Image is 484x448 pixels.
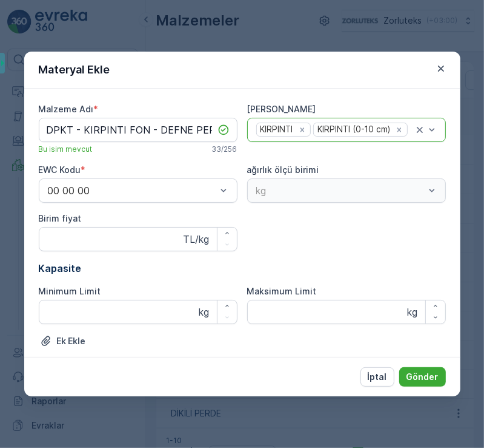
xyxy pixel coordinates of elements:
[393,124,406,135] div: Remove KIRPINTI (0-10 cm)
[39,144,93,154] span: Bu isim mevcut
[360,367,394,387] button: İptal
[399,367,446,387] button: Gönder
[257,123,295,136] div: KIRPINTI
[314,123,392,136] div: KIRPINTI (0-10 cm)
[39,261,446,276] p: Kapasite
[408,305,418,319] p: kg
[247,286,317,296] label: Maksimum Limit
[39,334,87,348] button: Dosya Yükle
[39,165,81,175] label: EWC Kodu
[39,104,94,114] label: Malzeme Adı
[39,213,82,223] label: Birim fiyat
[212,144,237,154] p: 33 / 256
[406,371,439,383] p: Gönder
[247,165,319,175] label: ağırlık ölçü birimi
[247,104,316,114] label: [PERSON_NAME]
[184,232,210,246] p: TL/kg
[57,335,86,347] p: Ek Ekle
[199,305,210,319] p: kg
[296,124,309,135] div: Remove KIRPINTI
[39,61,110,78] p: Materyal Ekle
[39,286,101,296] label: Minimum Limit
[368,371,387,383] p: İptal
